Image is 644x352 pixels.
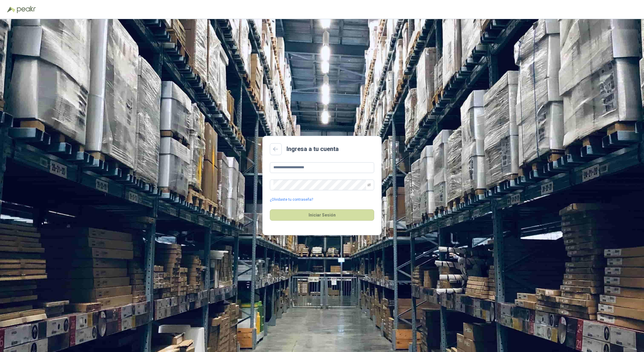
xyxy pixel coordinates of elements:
[270,209,374,221] button: Iniciar Sesión
[287,144,339,154] h2: Ingresa a tu cuenta
[270,197,313,203] a: ¿Olvidaste tu contraseña?
[367,183,371,187] span: eye-invisible
[17,6,36,13] img: Peakr
[7,7,16,13] img: Logo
